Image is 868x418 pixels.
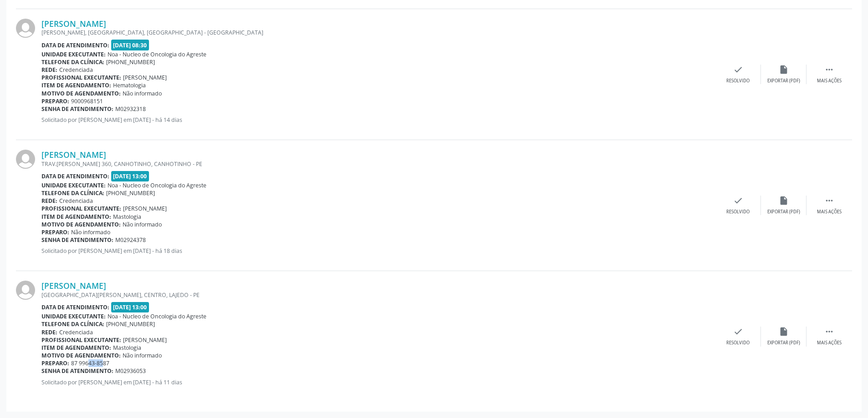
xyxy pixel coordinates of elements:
[108,50,206,58] span: Noa - Nucleo de Oncologia do Agreste
[824,65,834,75] i: 
[41,247,715,255] p: Solicitado por [PERSON_NAME] em [DATE] - há 18 dias
[41,50,106,58] b: Unidade executante:
[41,74,121,81] b: Profissional executante:
[779,65,789,75] i: insert_drive_file
[41,344,111,352] b: Item de agendamento:
[111,40,149,50] span: [DATE] 08:30
[108,181,206,189] span: Noa - Nucleo de Oncologia do Agreste
[41,19,106,29] a: [PERSON_NAME]
[41,41,109,49] b: Data de atendimento:
[726,209,750,215] div: Resolvido
[123,336,167,344] span: [PERSON_NAME]
[115,367,146,375] span: M02936053
[41,160,715,168] div: TRAV.[PERSON_NAME] 360, CANHOTINHO, CANHOTINHO - PE
[41,359,69,367] b: Preparo:
[59,66,93,74] span: Credenciada
[41,320,104,328] b: Telefone da clínica:
[71,359,109,367] span: 87 99643-8587
[41,213,111,221] b: Item de agendamento:
[41,328,57,336] b: Rede:
[41,228,69,236] b: Preparo:
[41,66,57,74] b: Rede:
[41,312,106,320] b: Unidade executante:
[16,150,35,169] img: img
[779,327,789,337] i: insert_drive_file
[733,65,743,75] i: check
[123,90,162,97] span: Não informado
[115,236,146,244] span: M02924378
[123,74,167,81] span: [PERSON_NAME]
[41,236,113,244] b: Senha de atendimento:
[106,320,155,328] span: [PHONE_NUMBER]
[41,221,121,228] b: Motivo de agendamento:
[111,302,149,312] span: [DATE] 13:00
[824,327,834,337] i: 
[41,181,106,189] b: Unidade executante:
[115,105,146,113] span: M02932318
[41,378,715,386] p: Solicitado por [PERSON_NAME] em [DATE] - há 11 dias
[817,209,842,215] div: Mais ações
[726,78,750,84] div: Resolvido
[41,197,57,205] b: Rede:
[41,336,121,344] b: Profissional executante:
[726,340,750,346] div: Resolvido
[767,340,800,346] div: Exportar (PDF)
[41,150,106,160] a: [PERSON_NAME]
[41,189,104,197] b: Telefone da clínica:
[41,81,111,89] b: Item de agendamento:
[41,172,109,180] b: Data de atendimento:
[113,81,146,89] span: Hematologia
[41,97,69,105] b: Preparo:
[817,340,842,346] div: Mais ações
[41,105,113,113] b: Senha de atendimento:
[123,205,167,212] span: [PERSON_NAME]
[108,312,206,320] span: Noa - Nucleo de Oncologia do Agreste
[779,196,789,206] i: insert_drive_file
[824,196,834,206] i: 
[123,352,162,359] span: Não informado
[767,78,800,84] div: Exportar (PDF)
[16,281,35,300] img: img
[733,327,743,337] i: check
[111,171,149,181] span: [DATE] 13:00
[106,189,155,197] span: [PHONE_NUMBER]
[41,291,715,299] div: [GEOGRAPHIC_DATA][PERSON_NAME], CENTRO, LAJEDO - PE
[817,78,842,84] div: Mais ações
[41,352,121,359] b: Motivo de agendamento:
[733,196,743,206] i: check
[71,228,110,236] span: Não informado
[123,221,162,228] span: Não informado
[41,367,113,375] b: Senha de atendimento:
[41,116,715,124] p: Solicitado por [PERSON_NAME] em [DATE] - há 14 dias
[41,58,104,66] b: Telefone da clínica:
[59,197,93,205] span: Credenciada
[113,344,141,352] span: Mastologia
[16,19,35,38] img: img
[41,29,715,36] div: [PERSON_NAME], [GEOGRAPHIC_DATA], [GEOGRAPHIC_DATA] - [GEOGRAPHIC_DATA]
[41,205,121,212] b: Profissional executante:
[41,90,121,97] b: Motivo de agendamento:
[59,328,93,336] span: Credenciada
[41,281,106,291] a: [PERSON_NAME]
[113,213,141,221] span: Mastologia
[71,97,103,105] span: 9000968151
[106,58,155,66] span: [PHONE_NUMBER]
[41,303,109,311] b: Data de atendimento:
[767,209,800,215] div: Exportar (PDF)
